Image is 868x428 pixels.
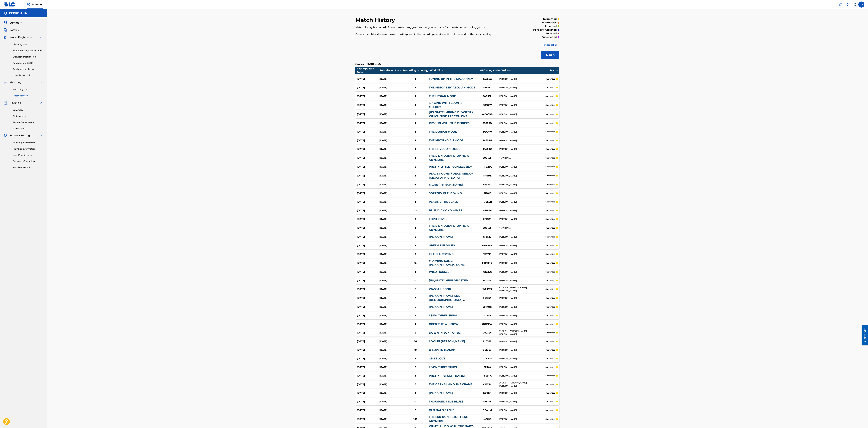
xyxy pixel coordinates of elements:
[501,69,550,72] div: Writers
[476,287,499,291] div: W09527
[355,26,512,29] p: Match History is a record of recent match suggestions that you've made for unmatched recording gr...
[476,226,499,230] div: L00455
[429,235,453,239] a: [PERSON_NAME]
[402,95,429,98] div: 1
[476,322,499,326] div: OC41PW
[4,21,22,25] a: SummarySummary
[476,217,499,221] div: LF14ZP
[402,174,429,178] div: 1
[402,287,429,291] div: 8
[379,122,402,125] div: [DATE]
[357,226,379,230] div: [DATE]
[357,147,379,151] div: [DATE]
[545,32,557,35] p: rejected
[40,35,43,39] img: expand
[429,86,475,89] a: THE MINOR KEY-AEOLIAN MODE
[429,139,464,142] a: THE MIXOLYDIAN MODE
[379,322,402,326] div: [DATE]
[357,217,379,221] div: [DATE]
[545,157,555,159] p: submitted
[429,192,462,195] a: SORROW IN THE WIND
[499,200,545,204] div: [PERSON_NAME]
[10,134,31,137] span: Member Settings
[476,279,499,282] div: W1025I
[476,77,499,81] div: TA656Z
[379,314,402,317] div: [DATE]
[13,94,43,97] a: Match History
[357,340,379,343] div: [DATE]
[478,69,501,72] div: MLC Song Code
[429,183,463,186] a: FALSE [PERSON_NAME]
[357,192,379,195] div: [DATE]
[357,67,380,74] div: Last Updated Date
[429,270,449,274] a: WILD HORSES
[357,165,379,169] div: [DATE]
[545,218,555,220] p: submitted
[4,134,7,137] img: Member Settings
[429,154,469,162] a: THE L & N DON'T STOP HERE ANYMORE
[429,322,458,326] a: OPEN THE WINDOW
[402,244,429,247] div: 2
[429,165,472,168] a: PRETTY LITTLE RECKLESS BOY
[429,415,468,423] a: THE L&N DON'T STOP HERE ANYMORE
[499,261,545,265] div: [PERSON_NAME]
[542,43,554,47] span: Filters ( 1 )
[499,314,545,317] div: [PERSON_NAME]
[476,95,499,98] div: TA653L
[545,139,555,142] p: submitted
[357,139,379,142] div: [DATE]
[402,77,429,81] div: 1
[499,122,545,125] div: [PERSON_NAME]
[379,165,402,169] div: [DATE]
[555,44,557,46] img: filter
[499,235,545,239] div: [PERSON_NAME]
[429,331,462,334] a: DOWN IN YON FOREST
[357,314,379,317] div: [DATE]
[429,209,462,212] a: BLUE DIAMOND MINES
[357,305,379,309] div: [DATE]
[402,122,429,125] div: 1
[542,35,557,39] p: superseded
[10,35,33,39] span: Works Registration
[545,314,555,317] p: submitted
[545,262,555,264] p: submitted
[379,174,402,178] div: [DATE]
[13,61,43,65] a: Registration Drafts
[476,252,499,256] div: TA37T1
[379,113,402,116] div: [DATE]
[13,160,43,163] a: Contact Information
[499,113,545,116] div: [PERSON_NAME]
[10,21,22,25] span: Summary
[379,287,402,291] div: [DATE]
[357,130,379,134] div: [DATE]
[545,148,555,150] p: submitted
[402,226,429,230] div: 1
[379,261,402,265] div: [DATE]
[545,323,555,325] p: submitted
[10,81,21,84] span: Matching
[545,165,555,168] p: submitted
[4,2,15,7] img: MLC Logo
[379,305,402,309] div: [DATE]
[402,183,429,186] div: 15
[13,115,43,118] a: Statements
[429,147,460,151] a: THE PHYRGIAN MODE
[355,32,512,36] p: Once a match has been approved it will appear in the recording details section of the work within...
[13,43,43,46] a: Claiming Tool
[429,172,473,179] a: PEACE ROUND / DEAD GIRL OF [GEOGRAPHIC_DATA]
[402,261,429,265] div: 12
[499,104,545,107] div: [PERSON_NAME]
[429,305,453,309] a: [PERSON_NAME]
[355,63,381,65] p: Showing 1 - 100 of 558 results
[379,244,402,247] div: [DATE]
[476,139,499,142] div: TA654N
[32,3,43,6] span: Member
[476,235,499,239] div: CI8F26
[429,383,472,386] a: THE CARNAL AND THE CRANE
[499,286,545,292] div: ENGLISH [PERSON_NAME], [PERSON_NAME]
[402,217,429,221] div: 3
[379,348,402,352] div: [DATE]
[545,279,555,282] p: submitted
[545,130,555,133] p: submitted
[402,103,429,107] div: 1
